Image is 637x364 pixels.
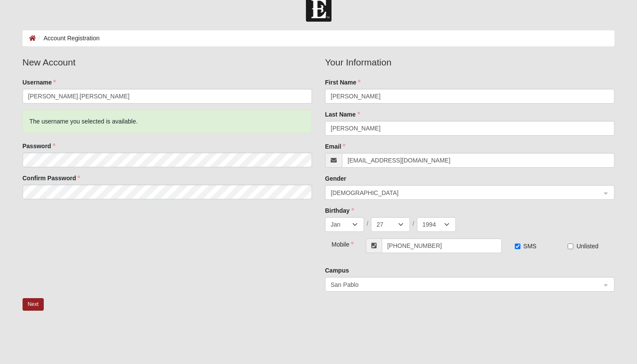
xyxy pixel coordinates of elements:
[331,280,593,289] span: San Pablo
[23,110,312,133] div: The username you selected is available.
[413,219,414,228] span: /
[325,206,354,215] label: Birthday
[23,78,56,87] label: Username
[568,244,573,249] input: Unlisted
[36,34,100,43] li: Account Registration
[523,243,536,250] span: SMS
[325,238,349,249] div: Mobile
[325,266,349,275] label: Campus
[23,174,81,182] label: Confirm Password
[367,219,368,228] span: /
[23,55,312,69] legend: New Account
[331,188,601,198] span: Female
[23,142,55,150] label: Password
[325,142,345,151] label: Email
[23,298,44,311] button: Next
[325,174,346,183] label: Gender
[325,55,614,69] legend: Your Information
[515,244,520,249] input: SMS
[325,110,360,119] label: Last Name
[576,243,598,250] span: Unlisted
[325,78,361,87] label: First Name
